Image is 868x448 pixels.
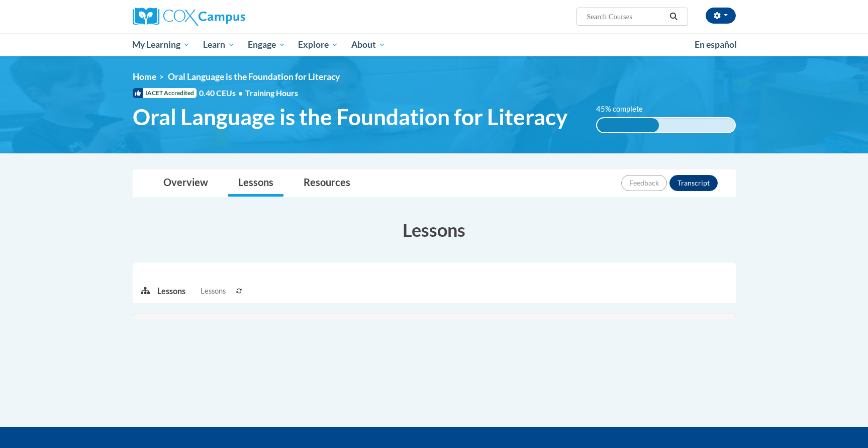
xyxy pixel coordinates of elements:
[688,34,743,55] a: En español
[245,88,298,98] span: Training Hours
[238,88,243,98] span: •
[248,39,285,51] span: Engage
[669,175,718,191] button: Transcript
[157,286,185,297] p: Lessons
[133,8,245,26] img: Cox Campus
[345,33,392,56] a: About
[133,217,736,242] h3: Lessons
[133,88,197,98] span: IACET Accredited
[228,170,283,197] a: Lessons
[292,33,345,56] a: Explore
[351,39,385,51] span: About
[621,175,667,191] button: Feedback
[133,71,156,82] a: Home
[706,8,736,24] button: Account Settings
[203,39,235,51] span: Learn
[294,170,360,197] a: Resources
[597,118,659,132] div: 45% complete
[133,8,324,26] a: Cox Campus
[133,104,567,130] span: Oral Language is the Foundation for Literacy
[695,39,737,50] span: En español
[168,71,340,82] span: Oral Language is the Foundation for Literacy
[596,104,654,115] label: 45% complete
[298,39,338,51] span: Explore
[118,33,751,56] div: Main menu
[153,170,218,197] a: Overview
[197,33,241,56] a: Learn
[666,11,681,23] button: Search
[586,11,666,23] input: Search Courses
[126,33,197,56] a: My Learning
[199,87,245,99] span: 0.40 CEUs
[201,286,226,297] span: Lessons
[132,39,190,51] span: My Learning
[241,33,292,56] a: Engage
